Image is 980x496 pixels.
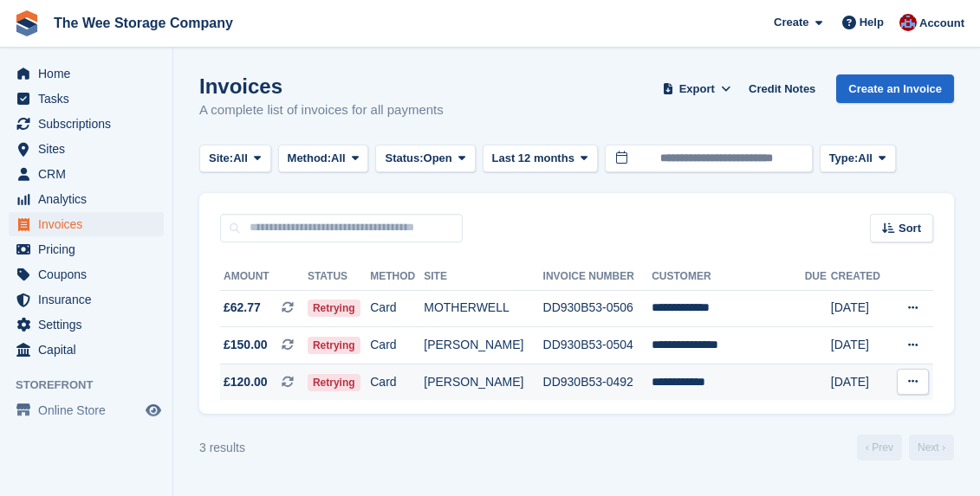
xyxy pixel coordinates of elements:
span: Retrying [308,374,360,391]
button: Last 12 months [483,145,598,173]
span: Insurance [38,287,142,312]
span: All [331,150,346,167]
span: Settings [38,312,142,337]
a: menu [9,312,164,337]
th: Created [831,263,890,291]
span: Open [424,150,452,167]
span: CRM [38,162,142,186]
button: Status: Open [375,145,475,173]
a: Credit Notes [742,74,822,103]
span: £62.77 [224,299,261,317]
td: DD930B53-0506 [543,290,652,327]
div: 3 results [199,439,245,457]
button: Export [659,74,735,103]
a: menu [9,137,164,161]
td: [PERSON_NAME] [424,364,542,400]
td: MOTHERWELL [424,290,542,327]
span: Sites [38,137,142,161]
nav: Page [853,435,957,461]
p: A complete list of invoices for all payments [199,100,444,120]
span: Capital [38,338,142,362]
a: menu [9,212,164,236]
a: menu [9,398,164,422]
span: Create [774,14,808,31]
span: Pricing [38,237,142,261]
span: Method: [288,150,332,167]
th: Method [370,263,424,291]
span: Status: [385,150,423,167]
th: Due [805,263,831,291]
td: [DATE] [831,327,890,364]
span: £120.00 [224,373,268,391]
td: Card [370,290,424,327]
a: menu [9,187,164,211]
span: Tasks [38,87,142,111]
span: Help [860,14,884,31]
button: Type: All [820,145,896,173]
span: Analytics [38,187,142,211]
a: menu [9,237,164,261]
th: Site [424,263,542,291]
th: Status [308,263,370,291]
span: £150.00 [224,336,268,354]
th: Invoice Number [543,263,652,291]
button: Site: All [199,145,271,173]
a: Create an Invoice [836,74,954,103]
span: Retrying [308,337,360,354]
a: Preview store [143,400,164,421]
img: Scott Ritchie [899,14,917,31]
img: stora-icon-8386f47178a22dfd0bd8f6a31ec36ba5ce8667c1dd55bd0f319d3a0aa187defe.svg [14,10,40,36]
span: Subscriptions [38,112,142,136]
span: Invoices [38,212,142,236]
span: Last 12 months [492,150,574,167]
a: menu [9,61,164,86]
span: All [858,150,873,167]
span: Export [679,81,715,98]
td: [DATE] [831,290,890,327]
span: Retrying [308,300,360,317]
a: Next [909,435,954,461]
td: [PERSON_NAME] [424,327,542,364]
a: menu [9,87,164,111]
span: All [233,150,248,167]
th: Amount [220,263,308,291]
th: Customer [652,263,804,291]
a: menu [9,338,164,362]
a: The Wee Storage Company [47,9,240,37]
a: menu [9,262,164,287]
td: [DATE] [831,364,890,400]
a: menu [9,287,164,312]
a: Previous [857,435,902,461]
a: menu [9,112,164,136]
span: Sort [899,220,921,237]
td: DD930B53-0492 [543,364,652,400]
td: DD930B53-0504 [543,327,652,364]
span: Home [38,61,142,86]
span: Storefront [16,377,172,394]
span: Type: [829,150,859,167]
button: Method: All [278,145,369,173]
h1: Invoices [199,74,444,98]
td: Card [370,327,424,364]
span: Site: [209,150,233,167]
span: Online Store [38,398,142,422]
span: Coupons [38,262,142,287]
td: Card [370,364,424,400]
a: menu [9,162,164,186]
span: Account [919,15,964,32]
